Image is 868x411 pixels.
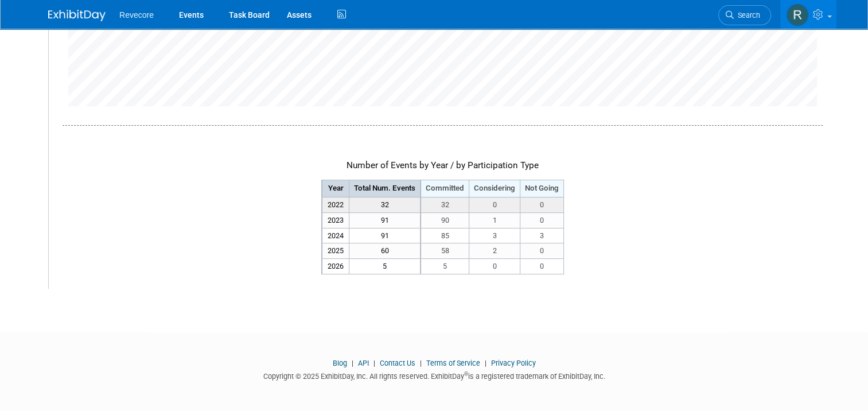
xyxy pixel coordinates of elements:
[469,259,520,274] td: 0
[349,212,421,228] td: 91
[469,228,520,243] td: 3
[426,359,480,367] a: Terms of Service
[520,180,564,197] th: Not Going
[349,359,356,367] span: |
[787,4,808,26] img: Rachael Sires
[469,243,520,259] td: 2
[520,243,564,259] td: 0
[63,125,823,177] div: Number of Events by Year / by Participation Type
[469,212,520,228] td: 1
[734,11,760,20] span: Search
[322,228,349,243] td: 2024
[349,180,421,197] th: Total Num. Events
[469,197,520,212] td: 0
[322,197,349,212] td: 2022
[469,180,520,197] th: Considering
[371,359,378,367] span: |
[333,359,347,367] a: Blog
[421,180,469,197] th: Committed
[380,359,415,367] a: Contact Us
[421,228,469,243] td: 85
[322,212,349,228] td: 2023
[349,228,421,243] td: 91
[520,212,564,228] td: 0
[322,259,349,274] td: 2026
[48,10,106,21] img: ExhibitDay
[349,197,421,212] td: 32
[417,359,425,367] span: |
[119,10,154,20] span: Revecore
[421,243,469,259] td: 58
[349,243,421,259] td: 60
[464,371,468,377] sup: ®
[482,359,489,367] span: |
[322,180,349,197] th: Year
[718,5,771,25] a: Search
[421,197,469,212] td: 32
[520,228,564,243] td: 3
[421,259,469,274] td: 5
[358,359,369,367] a: API
[322,243,349,259] td: 2025
[491,359,536,367] a: Privacy Policy
[349,259,421,274] td: 5
[520,197,564,212] td: 0
[520,259,564,274] td: 0
[421,212,469,228] td: 90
